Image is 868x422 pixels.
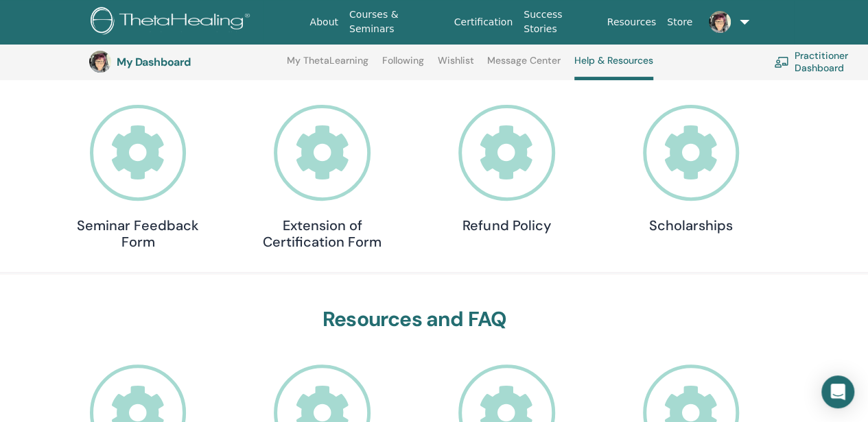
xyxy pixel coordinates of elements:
[69,217,207,250] h4: Seminar Feedback Form
[774,56,789,67] img: chalkboard-teacher.svg
[91,7,255,38] img: logo.png
[622,105,760,234] a: Scholarships
[438,55,474,77] a: Wishlist
[449,10,518,35] a: Certification
[518,2,601,42] a: Success Stories
[117,55,254,69] h3: My Dashboard
[438,217,575,234] h4: Refund Policy
[254,105,391,251] a: Extension of Certification Form
[305,10,344,35] a: About
[574,55,653,80] a: Help & Resources
[622,217,760,234] h4: Scholarships
[344,2,449,42] a: Courses & Seminars
[821,375,854,408] div: Open Intercom Messenger
[709,11,731,33] img: default.jpg
[661,10,698,35] a: Store
[438,105,575,234] a: Refund Policy
[602,10,662,35] a: Resources
[69,307,760,332] h3: Resources and FAQ
[254,217,391,250] h4: Extension of Certification Form
[487,55,561,77] a: Message Center
[287,55,368,77] a: My ThetaLearning
[69,105,207,251] a: Seminar Feedback Form
[89,51,111,73] img: default.jpg
[382,55,424,77] a: Following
